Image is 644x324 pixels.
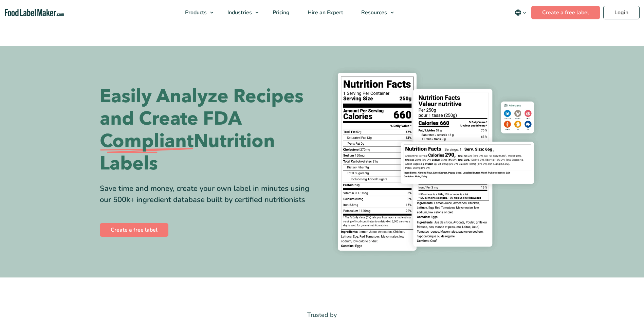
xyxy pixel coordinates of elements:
[271,9,290,16] span: Pricing
[183,9,207,16] span: Products
[531,6,600,19] a: Create a free label
[225,9,253,16] span: Industries
[100,85,317,175] h1: Easily Analyze Recipes and Create FDA Nutrition Labels
[359,9,388,16] span: Resources
[100,183,317,205] div: Save time and money, create your own label in minutes using our 500k+ ingredient database built b...
[603,6,640,19] a: Login
[100,223,168,237] a: Create a free label
[306,9,344,16] span: Hire an Expert
[100,310,545,320] p: Trusted by
[100,130,194,152] span: Compliant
